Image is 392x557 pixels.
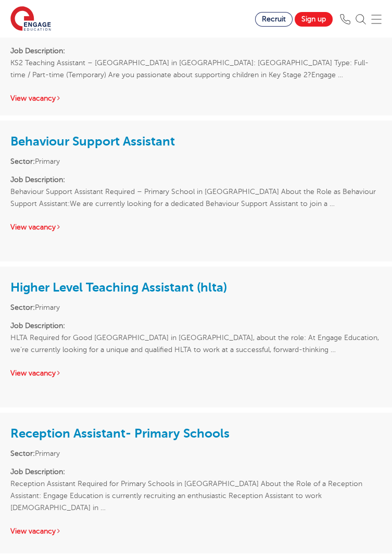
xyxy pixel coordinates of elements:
[10,301,382,313] li: Primary
[10,158,35,165] strong: Sector:
[10,134,175,149] a: Behaviour Support Assistant
[10,466,382,514] p: Reception Assistant Required for Primary Schools in [GEOGRAPHIC_DATA] About the Role of a Recepti...
[340,14,350,25] img: Phone
[10,304,35,311] strong: Sector:
[10,369,61,377] a: View vacancy
[10,447,382,459] li: Primary
[10,6,51,32] img: Engage Education
[10,468,65,476] strong: Job Description:
[10,176,65,184] strong: Job Description:
[255,12,293,27] a: Recruit
[10,320,382,356] p: HLTA Required for Good [GEOGRAPHIC_DATA] in [GEOGRAPHIC_DATA], about the role: At Engage Educatio...
[10,223,61,231] a: View vacancy
[10,155,382,167] li: Primary
[262,15,286,23] span: Recruit
[10,94,61,102] a: View vacancy
[10,45,382,81] p: KS2 Teaching Assistant – [GEOGRAPHIC_DATA] in [GEOGRAPHIC_DATA]: [GEOGRAPHIC_DATA] Type: Full-tim...
[10,527,61,535] a: View vacancy
[10,280,227,295] a: Higher Level Teaching Assistant (hlta)
[356,14,366,25] img: Search
[10,450,35,457] strong: Sector:
[371,14,382,25] img: Mobile Menu
[295,12,333,27] a: Sign up
[10,322,65,330] strong: Job Description:
[10,47,65,55] strong: Job Description:
[10,174,382,210] p: Behaviour Support Assistant Required – Primary School in [GEOGRAPHIC_DATA] About the Role as Beha...
[10,426,230,441] a: Reception Assistant- Primary Schools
